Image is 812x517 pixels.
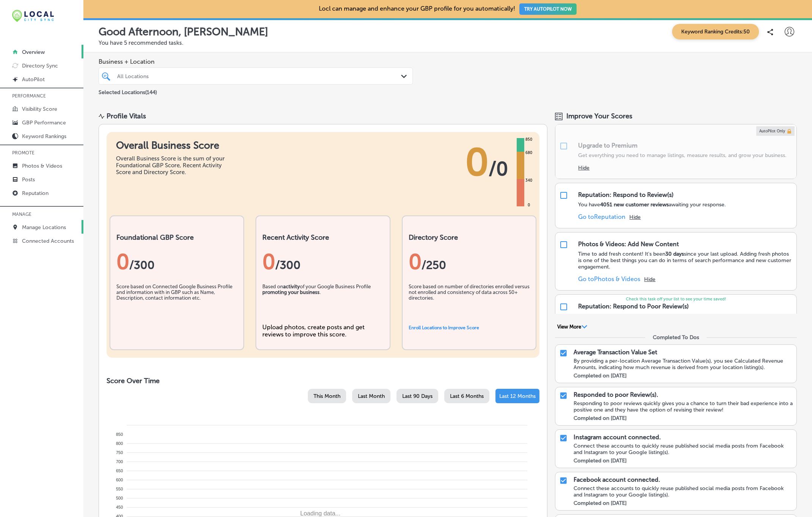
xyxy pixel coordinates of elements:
[22,176,35,183] p: Posts
[262,289,320,295] b: promoting your business
[574,391,658,398] p: Responded to poor Review(s).
[116,155,230,176] div: Overall Business Score is the sum of your Foundational GBP Score, Recent Activity Score and Direc...
[116,441,123,446] tspan: 800
[578,275,640,283] a: Go toPhotos & Videos
[22,49,45,55] p: Overview
[22,224,66,231] p: Manage Locations
[409,284,530,322] div: Score based on number of directories enrolled versus not enrolled and consistency of data across ...
[129,258,155,272] span: / 300
[409,249,530,274] div: 0
[600,201,669,208] strong: 4051 new customer reviews
[574,358,793,371] div: By providing a per-location Average Transaction Value(s), you see Calculated Revenue Amounts, ind...
[574,443,793,456] div: Connect these accounts to quickly reuse published social media posts from Facebook and Instagram ...
[574,476,660,483] p: Facebook account connected.
[409,233,530,242] h2: Directory Score
[578,191,674,198] div: Reputation: Respond to Review(s)
[450,393,484,399] span: Last 6 Months
[566,112,632,120] span: Improve Your Scores
[116,505,123,509] tspan: 450
[574,434,661,441] p: Instagram account connected.
[116,487,123,491] tspan: 550
[578,303,689,310] div: Reputation: Respond to Poor Review(s)
[629,214,641,220] button: Hide
[644,276,655,283] button: Hide
[489,157,508,180] span: / 0
[665,251,684,257] strong: 30 days
[107,377,539,385] h2: Score Over Time
[262,324,383,338] div: Upload photos, create posts and get reviews to improve this score.
[499,393,536,399] span: Last 12 Months
[262,249,383,274] div: 0
[116,468,123,473] tspan: 650
[22,63,58,69] p: Directory Sync
[578,251,793,270] p: Time to add fresh content! It's been since your last upload. Adding fresh photos is one of the be...
[524,150,534,156] div: 680
[465,140,489,185] span: 0
[653,334,699,341] div: Completed To Dos
[574,415,627,421] label: Completed on [DATE]
[358,393,385,399] span: Last Month
[578,240,679,248] div: Photos & Videos: Add New Content
[578,313,793,326] p: Responding to poor reviews quickly gives you a chance to turn their bad experience into a positiv...
[99,39,797,46] p: You have 5 recommended tasks.
[116,233,237,242] h2: Foundational GBP Score
[574,372,627,379] label: Completed on [DATE]
[524,178,534,184] div: 340
[22,133,66,140] p: Keyword Rankings
[116,140,230,151] h1: Overall Business Score
[519,3,577,15] button: TRY AUTOPILOT NOW
[22,238,74,244] p: Connected Accounts
[116,496,123,500] tspan: 500
[12,10,54,22] img: 12321ecb-abad-46dd-be7f-2600e8d3409flocal-city-sync-logo-rectangle.png
[524,137,534,143] div: 850
[578,213,625,220] a: Go toReputation
[574,500,627,506] label: Completed on [DATE]
[574,400,793,413] div: Responding to poor reviews quickly gives you a chance to turn their bad experience into a positiv...
[275,258,301,272] span: /300
[99,25,268,38] p: Good Afternoon, [PERSON_NAME]
[116,249,237,274] div: 0
[314,393,340,399] span: This Month
[116,284,237,322] div: Score based on Connected Google Business Profile and information with in GBP such as Name, Descri...
[262,284,383,322] div: Based on of your Google Business Profile .
[22,163,62,169] p: Photos & Videos
[22,190,49,196] p: Reputation
[22,76,45,83] p: AutoPilot
[283,284,300,289] b: activity
[117,73,402,79] div: All Locations
[300,510,340,517] text: Loading data...
[116,450,123,455] tspan: 750
[526,202,531,208] div: 0
[22,106,57,112] p: Visibility Score
[555,324,589,330] button: View More
[409,325,479,330] a: Enroll Locations to Improve Score
[116,459,123,464] tspan: 700
[116,432,123,437] tspan: 850
[22,119,66,126] p: GBP Performance
[99,86,157,96] p: Selected Locations ( 144 )
[578,201,726,208] p: You have awaiting your response.
[402,393,433,399] span: Last 90 Days
[578,165,589,171] button: Hide
[574,485,793,498] div: Connect these accounts to quickly reuse published social media posts from Facebook and Instagram ...
[574,457,627,464] label: Completed on [DATE]
[574,349,657,356] p: Average Transaction Value Set
[116,478,123,482] tspan: 600
[99,58,413,65] span: Business + Location
[107,112,146,120] div: Profile Vitals
[262,233,383,242] h2: Recent Activity Score
[672,24,759,39] span: Keyword Ranking Credits: 50
[555,297,796,302] p: Check this task off your list to see your time saved!
[422,258,446,272] span: /250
